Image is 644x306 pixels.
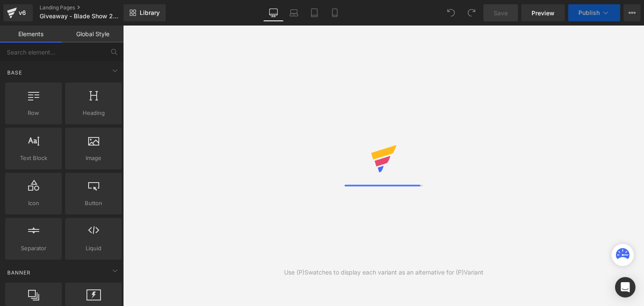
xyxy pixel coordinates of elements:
a: Mobile [325,4,345,21]
span: Giveaway - Blade Show 2025 [40,13,121,20]
button: Undo [443,4,460,21]
a: Preview [521,4,565,21]
span: Publish [578,9,600,16]
div: Open Intercom Messenger [615,277,635,297]
span: Button [68,199,119,208]
span: Banner [6,269,32,277]
a: Desktop [263,4,284,21]
span: Text Block [8,154,59,163]
span: Separator [8,244,59,253]
div: Use (P)Swatches to display each variant as an alternative for (P)Variant [284,268,483,277]
a: Tablet [304,4,325,21]
span: Base [6,69,23,77]
div: v6 [17,7,28,18]
a: New Library [124,4,166,21]
span: Row [8,109,59,117]
span: Preview [532,9,555,17]
span: Heading [68,109,119,117]
span: Liquid [68,244,119,253]
a: Laptop [284,4,304,21]
a: Global Style [62,26,124,43]
span: Icon [8,199,59,208]
span: Save [494,9,508,17]
button: Redo [463,4,480,21]
button: Publish [568,4,620,21]
a: Landing Pages [40,4,137,11]
a: v6 [3,4,33,21]
span: Image [68,154,119,163]
button: More [624,4,641,21]
span: Library [140,9,160,17]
